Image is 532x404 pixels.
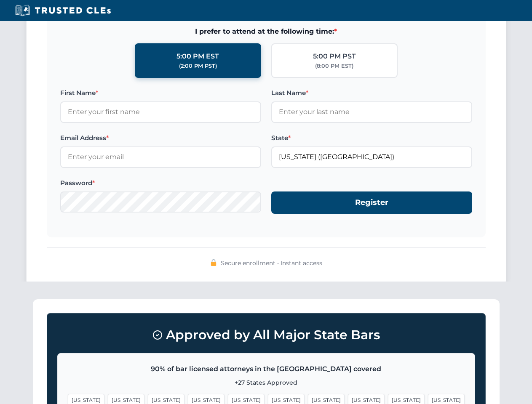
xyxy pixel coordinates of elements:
[60,26,472,37] span: I prefer to attend at the following time:
[60,146,261,167] input: Enter your email
[176,51,219,62] div: 5:00 PM EST
[68,378,465,387] p: +27 States Approved
[13,4,113,17] img: Trusted CLEs
[60,88,261,98] label: First Name
[271,101,472,122] input: Enter your last name
[60,178,261,188] label: Password
[60,133,261,143] label: Email Address
[271,191,472,214] button: Register
[271,146,472,167] input: Florida (FL)
[313,51,356,62] div: 5:00 PM PST
[271,133,472,143] label: State
[210,259,217,266] img: 🔒
[68,364,465,375] p: 90% of bar licensed attorneys in the [GEOGRAPHIC_DATA] covered
[60,101,261,122] input: Enter your first name
[315,62,353,70] div: (8:00 PM EST)
[271,88,472,98] label: Last Name
[221,258,322,268] span: Secure enrollment • Instant access
[57,324,475,346] h3: Approved by All Major State Bars
[179,62,217,70] div: (2:00 PM PST)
